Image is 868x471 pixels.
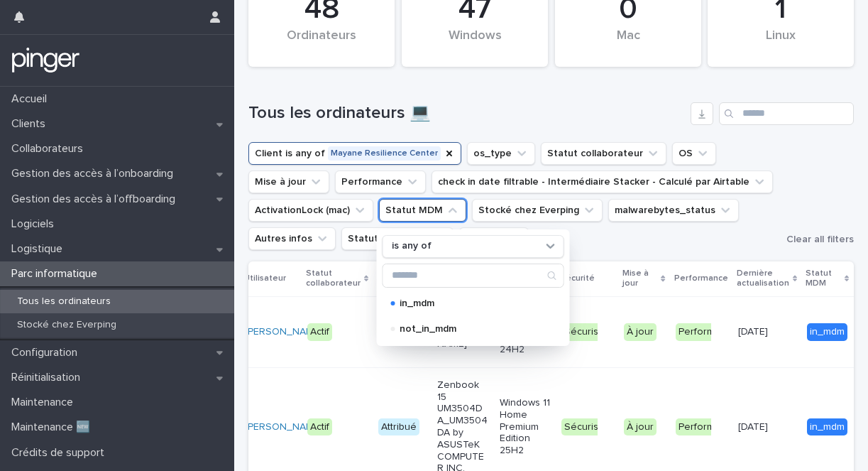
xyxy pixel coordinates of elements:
[719,102,854,125] input: Search
[6,117,57,131] p: Clients
[6,142,94,156] p: Collaborateurs
[379,199,466,222] button: Statut MDM
[432,170,773,193] button: check in date filtrable - Intermédiaire Stacker - Calculé par Airtable
[400,298,542,308] p: in_mdm
[786,234,854,244] span: Clear all filters
[6,167,185,180] p: Gestion des accès à l’onboarding
[6,217,65,231] p: Logiciels
[273,28,370,58] div: Ordinateurs
[383,264,564,287] input: Search
[6,371,92,384] p: Réinitialisation
[781,229,854,250] button: Clear all filters
[6,92,58,106] p: Accueil
[306,266,361,292] p: Statut collaborateur
[732,28,830,58] div: Linux
[467,142,535,165] button: os_type
[676,418,732,436] div: Performant
[624,323,657,341] div: À jour
[6,319,128,331] p: Stocké chez Everping
[624,418,657,436] div: À jour
[307,323,332,341] div: Actif
[335,170,426,193] button: Performance
[11,46,80,75] img: mTgBEunGTSyRkCgitkcU
[541,142,666,165] button: Statut collaborateur
[245,421,322,433] a: [PERSON_NAME]
[672,142,716,165] button: OS
[400,324,542,334] p: not_in_mdm
[676,323,732,341] div: Performant
[579,28,677,58] div: Mac
[6,242,74,256] p: Logistique
[248,170,329,193] button: Mise à jour
[6,446,116,460] p: Crédits de support
[6,346,89,359] p: Configuration
[806,266,841,292] p: Statut MDM
[378,418,419,436] div: Attribué
[6,421,101,434] p: Maintenance 🆕
[500,397,550,457] p: Windows 11 Home Premium Edition 25H2
[6,267,109,281] p: Parc informatique
[307,418,332,436] div: Actif
[248,227,336,250] button: Autres infos
[426,28,524,58] div: Windows
[245,326,322,338] a: [PERSON_NAME]
[6,296,122,308] p: Tous les ordinateurs
[561,418,608,436] div: Sécurisé
[6,396,84,409] p: Maintenance
[622,266,658,292] p: Mise à jour
[737,266,789,292] p: Dernière actualisation
[392,240,432,252] p: is any of
[248,103,685,124] h1: Tous les ordinateurs 💻
[608,199,739,222] button: malwarebytes_status
[243,271,286,286] p: Utilisateur
[248,142,461,165] button: Client
[807,418,847,436] div: in_mdm
[807,323,847,341] div: in_mdm
[561,323,608,341] div: Sécurisé
[738,323,771,338] p: [DATE]
[560,271,595,286] p: Sécurité
[459,227,529,250] button: Sécurité
[383,264,564,288] div: Search
[738,418,771,433] p: [DATE]
[341,227,454,250] button: Statut ordinateur
[472,199,603,222] button: Stocké chez Everping
[248,199,373,222] button: ActivationLock (mac)
[6,193,187,206] p: Gestion des accès à l’offboarding
[674,271,728,286] p: Performance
